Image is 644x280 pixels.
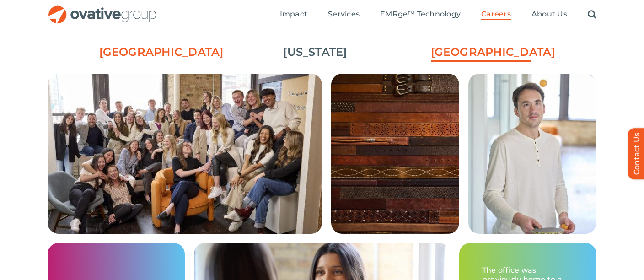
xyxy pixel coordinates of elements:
span: EMRge™ Technology [380,10,461,19]
a: [GEOGRAPHIC_DATA] [99,44,200,60]
img: Careers – Chicago Grid 3 [468,74,596,234]
a: Impact [280,10,307,20]
span: About Us [531,10,567,19]
a: Careers [481,10,511,20]
img: Careers – Chicago Grid 2 [331,74,459,234]
ul: Post Filters [48,40,596,65]
span: Impact [280,10,307,19]
a: [US_STATE] [265,44,365,60]
a: [GEOGRAPHIC_DATA] [431,44,531,65]
a: EMRge™ Technology [380,10,461,20]
a: Search [588,10,596,20]
a: OG_Full_horizontal_RGB [48,5,157,13]
a: About Us [531,10,567,20]
span: Careers [481,10,511,19]
a: Services [328,10,360,20]
img: Careers – Chicago Grid 1 [48,74,322,248]
span: Services [328,10,360,19]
